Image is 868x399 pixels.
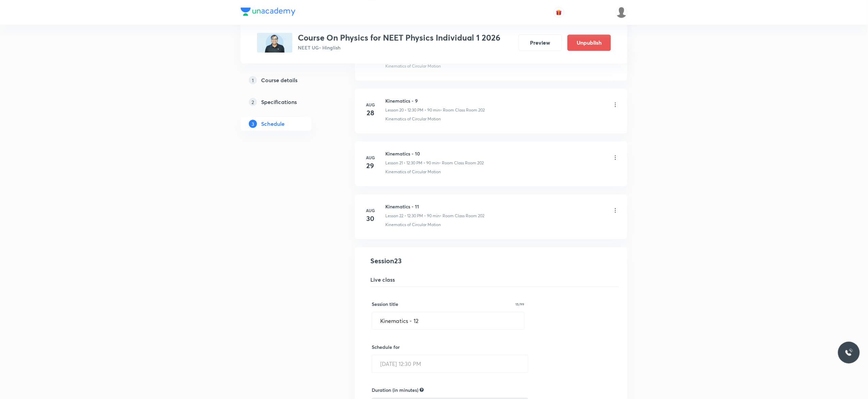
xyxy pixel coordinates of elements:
a: 2Specifications [241,95,333,109]
img: Company Logo [241,8,295,16]
h5: Live class [370,276,619,284]
h5: Specifications [261,98,297,106]
p: NEET UG • Hinglish [298,44,500,51]
p: Kinematics of Circular Motion [385,169,441,175]
h5: Schedule [261,120,285,128]
p: Kinematics of Circular Motion [385,116,441,122]
p: 3 [249,120,257,128]
h4: Session 23 [370,256,619,266]
a: Company Logo [241,8,295,17]
h3: Course On Physics for NEET Physics Individual 1 2026 [298,33,500,43]
img: 5AD48017-9D3F-4B72-B494-FF0351FFDDCE_plus.png [257,33,292,53]
h6: Kinematics - 9 [385,97,485,104]
h4: 30 [364,213,377,224]
h4: 28 [364,108,377,118]
p: 15/99 [516,302,525,306]
h6: Aug [364,154,377,161]
button: avatar [553,7,564,18]
h6: Session title [372,300,398,308]
p: • Room Class Room 202 [439,160,484,166]
p: Kinematics of Circular Motion [385,63,441,69]
p: 1 [249,76,257,84]
input: A great title is short, clear and descriptive [372,312,524,329]
button: Preview [518,34,562,51]
p: Lesson 21 • 12:30 PM • 90 min [385,160,439,166]
h5: Course details [261,76,298,84]
p: • Room Class Room 202 [440,107,485,113]
h6: Aug [364,207,377,213]
p: Kinematics of Circular Motion [385,222,441,228]
p: Lesson 20 • 12:30 PM • 90 min [385,107,440,113]
img: ttu [845,349,853,357]
h6: Kinematics - 10 [385,150,484,157]
h6: Schedule for [372,343,525,351]
button: Unpublish [567,34,611,51]
p: • Room Class Room 202 [440,213,484,219]
h6: Duration (in minutes) [372,386,418,394]
img: avatar [556,9,562,15]
div: Not allow to edit for recorded type class [420,387,424,393]
h6: Kinematics - 11 [385,203,484,210]
a: 1Course details [241,73,333,87]
h6: Aug [364,102,377,108]
h4: 29 [364,161,377,171]
p: Lesson 22 • 12:30 PM • 90 min [385,213,440,219]
p: 2 [249,98,257,106]
img: Anuruddha Kumar [616,6,627,18]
